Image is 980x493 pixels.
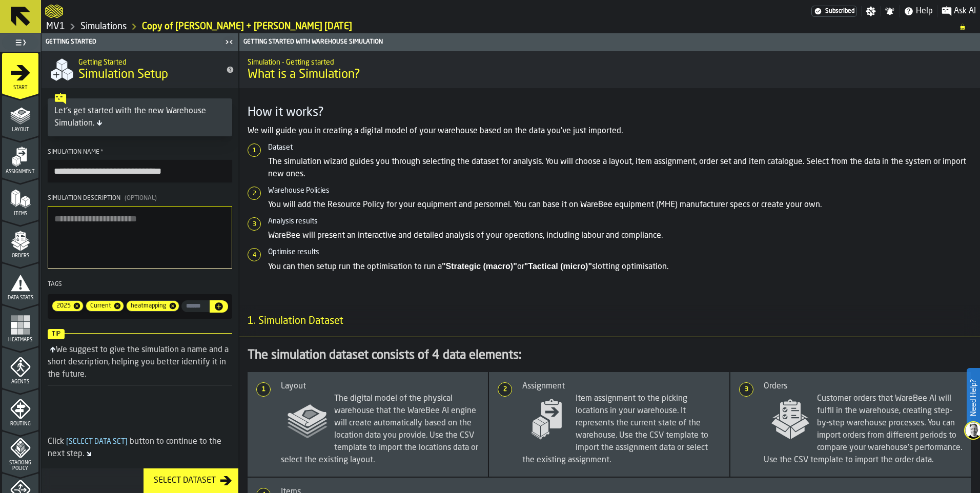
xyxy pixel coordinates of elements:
[2,347,38,388] li: menu Agents
[125,438,128,445] span: ]
[2,211,38,217] span: Items
[142,21,352,32] a: link-to-/wh/i/3ccf57d1-1e0c-4a81-a3bb-c2011c5f0d50/simulations/652e3db9-8d7b-46a5-8e51-9912538cde22
[268,248,972,256] h6: Optimise results
[764,393,963,466] span: Customer orders that WareBee AI will fulfil in the warehouse, creating step-by-step warehouse pro...
[2,295,38,301] span: Data Stats
[239,51,980,88] div: title-What is a Simulation?
[48,195,120,201] span: Simulation Description
[42,51,238,88] div: title-Simulation Setup
[268,156,972,180] p: The simulation wizard guides you through selecting the dataset for analysis. You will choose a la...
[499,386,511,393] span: 2
[524,262,592,271] strong: "Tactical (micro)"
[48,329,65,339] span: Tip
[2,460,38,471] span: Stacking Policy
[268,230,972,242] p: WareBee will present an interactive and detailed analysis of your operations, including labour an...
[2,179,38,220] li: menu Items
[954,5,976,17] span: Ask AI
[100,149,104,156] span: Required
[48,281,62,287] span: Tags
[2,421,38,427] span: Routing
[48,149,232,156] div: Simulation Name
[169,302,179,310] span: Remove tag
[66,438,69,445] span: [
[48,346,229,379] div: We suggest to give the simulation a name and a short description, helping you better identify it ...
[239,33,980,51] header: Getting Started with Warehouse Simulation
[239,314,343,328] span: 1. Simulation Dataset
[825,8,854,15] span: Subscribed
[80,21,127,32] a: link-to-/wh/i/3ccf57d1-1e0c-4a81-a3bb-c2011c5f0d50
[2,85,38,91] span: Start
[54,105,226,130] div: Let's get started with the new Warehouse Simulation.
[2,127,38,133] span: Layout
[2,169,38,175] span: Assignment
[44,38,222,46] div: Getting Started
[2,35,38,50] label: button-toggle-Toggle Full Menu
[222,36,236,48] label: button-toggle-Close me
[127,302,169,310] span: heatmapping
[811,6,857,17] a: link-to-/wh/i/3ccf57d1-1e0c-4a81-a3bb-c2011c5f0d50/settings/billing
[248,67,972,83] span: What is a Simulation?
[2,431,38,472] li: menu Stacking Policy
[241,38,978,46] div: Getting Started with Warehouse Simulation
[2,221,38,262] li: menu Orders
[73,302,83,310] span: Remove tag
[281,393,480,466] span: The digital model of the physical warehouse that the WareBee AI engine will create automatically ...
[2,53,38,94] li: menu Start
[46,21,65,32] a: link-to-/wh/i/3ccf57d1-1e0c-4a81-a3bb-c2011c5f0d50
[2,337,38,343] span: Heatmaps
[2,95,38,136] li: menu Layout
[239,306,980,337] h3: title-section-1. Simulation Dataset
[48,436,232,460] div: Click button to continue to the next step.
[52,302,73,310] span: 2025
[740,386,752,393] span: 3
[78,67,168,83] span: Simulation Setup
[268,187,972,195] h6: Warehouse Policies
[2,253,38,259] span: Orders
[2,379,38,385] span: Agents
[442,262,517,271] strong: "Strategic (macro)"
[181,300,210,312] input: input-value- input-value-
[764,380,963,393] div: Orders
[248,105,972,121] h3: How it works?
[522,393,721,466] span: Item assignment to the picking locations in your warehouse. It represents the current state of th...
[900,5,937,17] label: button-toggle-Help
[2,389,38,430] li: menu Routing
[48,160,232,182] input: button-toolbar-Simulation Name
[968,369,979,426] label: Need Help?
[78,56,218,67] h2: Sub Title
[144,468,238,493] button: button-Select Dataset
[257,386,270,393] span: 1
[916,5,933,17] span: Help
[181,300,210,312] label: input-value-
[937,5,980,17] label: button-toggle-Ask AI
[881,6,899,16] label: button-toggle-Notifications
[268,260,972,273] p: You can then setup run the optimisation to run a or slotting optimisation.
[268,217,972,225] h6: Analysis results
[522,380,721,393] div: Assignment
[113,302,124,310] span: Remove tag
[248,125,972,137] p: We will guide you in creating a digital model of your warehouse based on the data you've just imp...
[210,300,228,313] button: button-
[48,206,232,269] textarea: Simulation Description(Optional)
[48,149,232,182] label: button-toolbar-Simulation Name
[248,347,972,364] div: The simulation dataset consists of 4 data elements:
[862,6,880,16] label: button-toggle-Settings
[150,475,220,487] div: Select Dataset
[42,33,238,51] header: Getting Started
[2,263,38,304] li: menu Data Stats
[268,143,972,152] h6: Dataset
[811,6,857,17] div: Menu Subscription
[64,438,130,445] span: Select Data Set
[125,195,157,201] span: (Optional)
[45,2,63,20] a: logo-header
[268,199,972,211] p: You will add the Resource Policy for your equipment and personnel. You can base it on WareBee equ...
[248,56,972,67] h2: Sub Title
[45,20,976,33] nav: Breadcrumb
[281,380,480,393] div: Layout
[86,302,113,310] span: Current
[2,305,38,346] li: menu Heatmaps
[2,137,38,178] li: menu Assignment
